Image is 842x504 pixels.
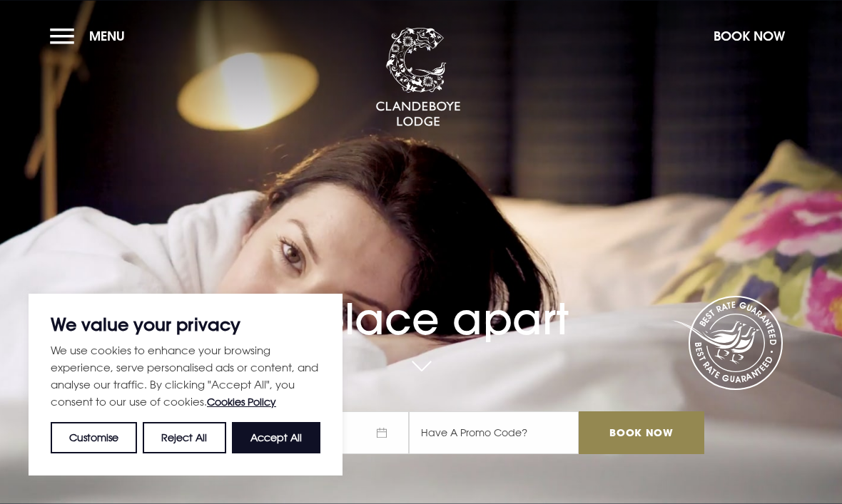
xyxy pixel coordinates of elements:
button: Accept All [232,422,320,453]
button: Book Now [706,21,792,51]
button: Menu [50,21,132,51]
a: Cookies Policy [207,396,276,408]
img: Clandeboye Lodge [375,28,461,128]
p: We use cookies to enhance your browsing experience, serve personalised ads or content, and analys... [51,341,320,411]
button: Customise [51,422,137,453]
div: We value your privacy [29,294,343,475]
span: Menu [89,28,125,44]
button: Reject All [143,422,225,453]
input: Have A Promo Code? [409,411,579,454]
h1: A place apart [138,263,704,344]
input: Book Now [579,411,704,454]
p: We value your privacy [51,316,320,333]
